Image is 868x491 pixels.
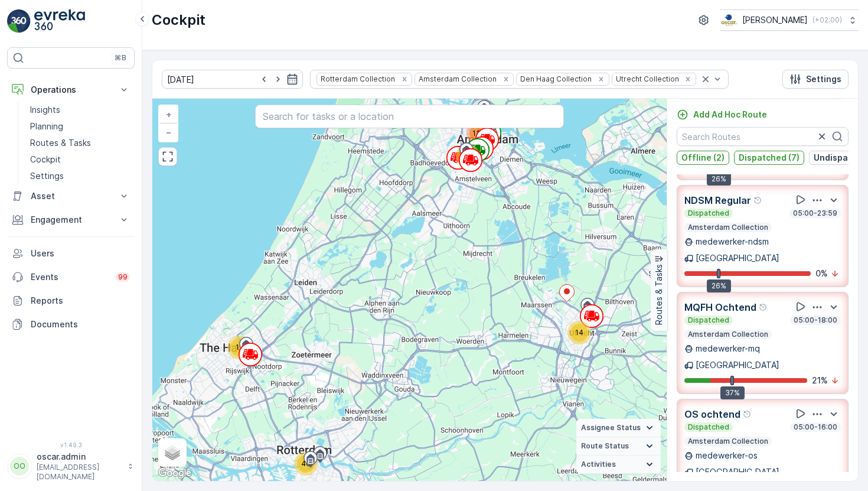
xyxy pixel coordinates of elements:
div: Help Tooltip Icon [753,196,763,205]
div: 37% [720,386,745,399]
p: 21 % [812,375,828,386]
div: Help Tooltip Icon [743,409,752,419]
div: Den Haag Collection [517,73,593,84]
p: Users [31,248,130,259]
a: Insights [25,102,135,118]
div: Amsterdam Collection [415,73,498,84]
input: Search Routes [677,127,849,146]
p: Amsterdam Collection [687,437,769,446]
div: OO [10,457,29,476]
span: + [166,109,171,119]
p: Amsterdam Collection [687,330,769,339]
a: Settings [25,168,135,184]
p: Engagement [31,214,111,226]
a: Routes & Tasks [25,135,135,151]
a: Documents [7,313,135,336]
a: Zoom In [159,106,177,123]
p: NDSM Regular [684,193,751,207]
button: Settings [782,70,849,89]
p: 05:00-16:00 [792,422,838,432]
p: MQFH Ochtend [684,300,756,314]
button: OOoscar.admin[EMAIL_ADDRESS][DOMAIN_NAME] [7,451,135,482]
a: Events99 [7,265,135,289]
a: Users [7,242,135,265]
summary: Activities [576,456,661,474]
span: v 1.49.3 [7,441,135,448]
span: 137 [472,129,485,138]
p: Asset [31,190,111,202]
p: Dispatched [687,422,730,432]
p: medewerker-ndsm [696,236,769,248]
summary: Assignee Status [576,419,661,437]
button: Asset [7,184,135,208]
span: Activities [581,460,616,469]
p: Settings [30,170,64,182]
div: Remove Den Haag Collection [595,74,608,84]
p: Planning [30,121,63,132]
p: Dispatched (7) [739,152,800,164]
p: Add Ad Hoc Route [693,109,767,121]
a: Layers [159,440,185,466]
a: Cockpit [25,151,135,168]
p: Cockpit [30,154,61,165]
p: Dispatched [687,316,730,325]
button: Engagement [7,208,135,232]
p: Cockpit [152,11,205,30]
input: dd/mm/yyyy [162,70,303,89]
p: [GEOGRAPHIC_DATA] [696,359,779,371]
p: 05:00-18:00 [792,316,838,325]
p: 0 % [815,268,828,279]
a: Open this area in Google Maps (opens a new window) [155,466,194,481]
p: medewerker-os [696,450,758,461]
p: [PERSON_NAME] [742,14,808,26]
div: Remove Utrecht Collection [681,74,694,84]
summary: Route Status [576,437,661,456]
p: Offline (2) [681,152,725,164]
p: Routes & Tasks [30,137,91,149]
p: 99 [118,272,128,282]
p: Insights [30,104,60,116]
div: 26% [707,279,731,292]
button: [PERSON_NAME](+02:00) [720,9,859,31]
p: OS ochtend [684,407,740,421]
a: Zoom Out [159,123,177,141]
p: Operations [31,84,111,96]
div: 14 [567,321,591,344]
a: Add Ad Hoc Route [677,109,767,121]
button: Dispatched (7) [734,151,804,165]
p: medewerker-mq [696,343,760,355]
div: 40 [294,452,318,476]
p: Dispatched [687,209,730,218]
div: 26% [707,173,731,186]
p: 05:00-23:59 [792,209,838,218]
div: 16 [456,144,479,168]
p: [EMAIL_ADDRESS][DOMAIN_NAME] [37,463,122,482]
p: Reports [31,295,130,307]
div: Remove Rotterdam Collection [398,74,411,84]
span: − [166,127,172,137]
div: Utrecht Collection [612,73,681,84]
a: Reports [7,289,135,313]
img: logo [7,9,31,33]
p: [GEOGRAPHIC_DATA] [696,466,779,478]
button: Operations [7,78,135,102]
p: ⌘B [115,53,126,63]
a: Planning [25,118,135,135]
div: 12 [227,336,251,359]
span: 14 [575,328,583,337]
div: Remove Amsterdam Collection [500,74,513,84]
p: Routes & Tasks [653,264,665,325]
img: logo_light-DOdMpM7g.png [34,9,85,33]
span: Route Status [581,441,629,451]
div: 137 [466,122,490,145]
p: Events [31,271,109,283]
p: Amsterdam Collection [687,223,769,232]
span: Assignee Status [581,423,641,433]
p: oscar.admin [37,451,122,463]
div: Rotterdam Collection [317,73,397,84]
p: [GEOGRAPHIC_DATA] [696,252,779,264]
div: Help Tooltip Icon [759,303,768,312]
p: Documents [31,318,130,330]
p: Settings [806,73,841,85]
p: ( +02:00 ) [812,15,842,25]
